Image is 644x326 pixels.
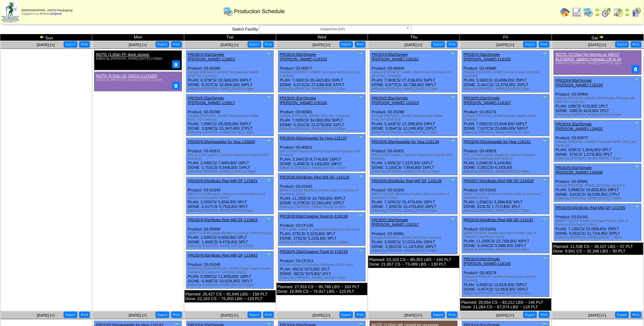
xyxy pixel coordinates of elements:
div: Edited by [PERSON_NAME] [DATE] 6:54pm [464,248,549,252]
img: arrowleft.gif [595,7,600,12]
div: Edited by [PERSON_NAME] [DATE] 1:38pm [188,131,274,134]
button: Print [79,41,90,48]
button: Export [523,312,537,318]
div: (Simple [PERSON_NAME] (6/12.9oz Cartons)) [280,114,366,118]
div: (BRM P111033 Vanilla Overnight Protein Oats (4 Cartons-4 Sachets/2.12oz)) [464,231,549,239]
img: Tooltip [358,213,364,219]
img: Tooltip [450,95,456,101]
div: (Simple [PERSON_NAME] Chocolate Muffin (6/11.2oz Cartons)) [280,71,366,78]
div: Edited by [PERSON_NAME] [DATE] 1:35pm [372,131,457,134]
button: Export [615,312,629,318]
div: Edited by [PERSON_NAME] [DATE] 5:22pm [280,87,366,91]
a: PROD(5:00a)Simple [PERSON_NAME]-116408 [556,165,603,175]
button: Export [156,312,169,318]
a: PROD(4:00a)Simple [PERSON_NAME]-116163 [464,52,511,61]
a: PROD(4:00a)Simple [PERSON_NAME]-116153 [280,52,327,61]
div: Product: 03-00274 PLAN: 7,000CS / 23,604LBS / 50PLT DONE: 7,027CS / 23,695LBS / 50PLT [462,94,550,136]
div: Edited by [PERSON_NAME] [DATE] 8:25pm [280,127,366,131]
div: (Simple [PERSON_NAME] Pancake and Waffle (6/10.7oz Cartons)) [188,71,274,78]
div: Product: 03-01042 PLAN: 7,325CS / 15,470LBS / 26PLT DONE: 7,325CS / 15,470LBS / 26PLT [370,177,458,214]
a: NOTE (6:00a) GF DOCK CLOSED [96,74,157,78]
img: Tooltip [450,217,456,223]
div: Edited by [PERSON_NAME] [DATE] 4:49pm [188,87,274,91]
div: Planned: 11,538 CS ~ 36,107 LBS ~ 57 PLT Done: 9,841 CS ~ 32,248 LBS ~ 50 PLT [552,243,643,255]
a: PROD(8:00a)Bobs Red Mill GF-115831 [188,179,258,183]
div: (CFI-Lightly Salted TL Roasted Chickpea (125/1.5oz)) [280,228,366,231]
a: [DATE] [+] [497,313,514,317]
button: Print [263,312,274,318]
img: Tooltip [542,139,548,145]
img: Tooltip [542,51,548,57]
a: [DATE] [+] [497,43,514,47]
div: (Simple [PERSON_NAME] Pizza Dough (6/9.8oz Cartons)) [464,275,549,282]
img: arrowright.gif [599,34,604,39]
img: home.gif [560,7,570,17]
div: Edited by [PERSON_NAME] [DATE] 1:01pm [280,276,366,280]
a: PROD(9:00p)Bobs Red Mill GF-115785 [556,205,625,210]
a: PROD(6:00a)Appetite for Hea-116139 [372,139,439,144]
span: [DEMOGRAPHIC_DATA] Packaging [21,9,72,12]
div: (CFI-It's Pizza TL Roasted Chickpea (125/1.5oz)) [280,263,366,267]
img: Tooltip [450,51,456,57]
div: Edited by [PERSON_NAME] [DATE] 1:55pm [96,57,178,60]
div: Product: 03-00831 PLAN: 1,935CS / 7,237LBS / 15PLT DONE: 2,100CS / 7,854LBS / 16PLT [370,138,458,175]
img: Tooltip [266,51,272,57]
div: Planned: 23,103 CS ~ 80,353 LBS ~ 140 PLT Done: 21,657 CS ~ 73,499 LBS ~ 130 PLT [368,256,459,268]
div: Edited by [PERSON_NAME] [DATE] 7:20pm [556,197,641,200]
img: Tooltip [358,135,364,141]
div: (Simple [PERSON_NAME] (6/12.9oz Cartons)) [556,184,641,187]
a: [DATE] [+] [405,313,422,317]
img: arrowleft.gif [39,34,44,39]
div: Product: 03-CF145 PLAN: 275CS / 3,223LBS / 3PLT DONE: 275CS / 3,223LBS / 3PLT [278,212,366,246]
div: (Simple [PERSON_NAME] JAW Protein Pancake Mix (6/10.4oz Cartons)) [556,96,641,104]
button: Export [615,41,629,48]
button: Print [171,41,182,48]
a: PROD(4:00a)Simple [PERSON_NAME]-115815 [188,52,235,61]
a: [DATE] [+] [588,43,606,47]
div: Product: 03-01042 PLAN: 11,250CS / 23,760LBS / 40PLT DONE: 6,279CS / 13,261LBS / 22PLT [278,173,366,211]
a: (logout) [51,12,62,16]
div: Product: 03-CF213 PLAN: 45CS / 527LBS / 1PLT DONE: 45CS / 527LBS / 1PLT [278,248,366,281]
div: (Simple [PERSON_NAME] Pancake and Waffle (6/10.7oz Cartons)) [372,114,457,121]
img: zoroco-logo-small.webp [2,2,19,22]
img: arrowleft.gif [625,7,630,12]
div: Edited by [PERSON_NAME] [DATE] 12:28pm [188,170,274,173]
div: Edited by [PERSON_NAME] [DATE] 4:52pm [188,283,274,287]
a: [DATE] [+] [129,43,146,47]
img: Tooltip [358,248,364,255]
a: [DATE] [+] [37,43,54,47]
a: PROD(5:00a)Simple [PERSON_NAME]-115817 [188,96,235,105]
a: PROD(6:00a)Appetite for Hea-116137 [280,136,347,140]
a: PROD(4:00a)Simple [PERSON_NAME]-116161 [372,52,419,61]
button: Print [447,41,458,48]
button: Export [340,41,353,48]
img: calendarblend.gif [602,7,612,17]
a: [DATE] [+] [588,313,606,317]
img: Tooltip [634,164,640,170]
td: Fri [460,34,552,41]
button: Delete Note [172,60,180,68]
img: calendarcustomer.gif [632,7,642,17]
div: Edited by [PERSON_NAME] [DATE] 9:27pm [464,292,549,295]
div: Edited by [PERSON_NAME] [DATE] 6:18pm [556,61,638,65]
a: PROD(9:00a)Bobs Red Mill GF-115823 [188,218,258,222]
a: PROD(8:00a)Bobs Red Mill GF-116131 [464,218,533,222]
img: Tooltip [634,121,640,127]
a: PROD(5:00a)Simple [PERSON_NAME]-116167 [464,96,511,105]
a: PROD(6:00a)Appetite for Hea-116141 [464,139,531,144]
button: Export [248,312,261,318]
a: NOTE (12:00a) No blends on WEST BLENDER, adding hydraulic Lift to lid [556,52,621,61]
img: Tooltip [542,256,548,262]
button: Print [263,41,274,48]
div: Planned: 27,916 CS ~ 99,788 LBS ~ 163 PLT Done: 19,959 CS ~ 74,917 LBS ~ 123 PLT [277,283,368,295]
img: Tooltip [358,51,364,57]
div: Product: 03-00994 PLAN: 1,500CS / 4,500LBS / 5PLT DONE: 1,493CS / 4,479LBS / 5PLT [186,216,274,250]
div: (Simple [PERSON_NAME] Pancake and Waffle (6/10.7oz Cartons)) [188,114,274,121]
div: (Simple [PERSON_NAME] (6/12.9oz Cartons)) [372,236,457,240]
a: [DATE] [+] [405,43,422,47]
div: Product: 03-00677 PLAN: 429CS / 1,804LBS / 3PLT DONE: 374CS / 1,573LBS / 3PLT [554,120,642,162]
div: Planned: 26,427 CS ~ 91,649 LBS ~ 158 PLT Done: 22,163 CS ~ 75,650 LBS ~ 129 PLT [185,290,276,302]
div: Edited by [PERSON_NAME] [DATE] 8:23pm [188,209,274,212]
div: Product: 03-00280 PLAN: 8,379CS / 33,583LBS / 60PLT DONE: 8,207CS / 32,894LBS / 59PLT [186,51,274,92]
